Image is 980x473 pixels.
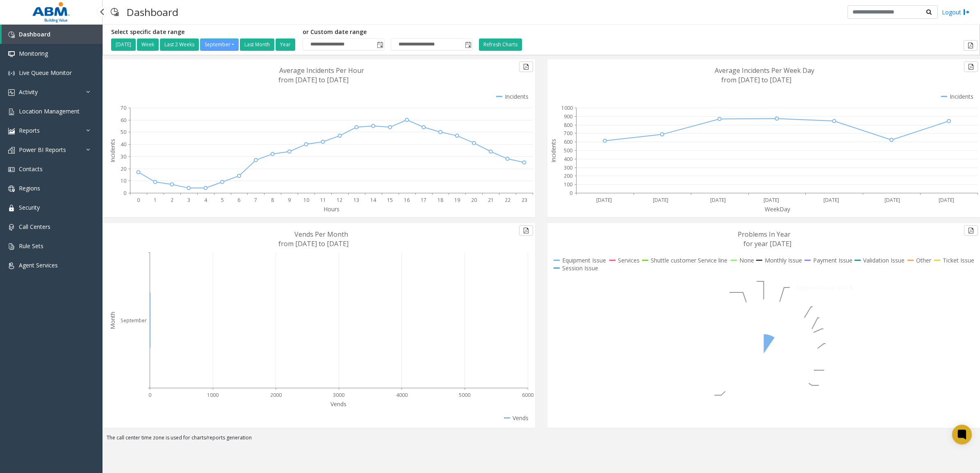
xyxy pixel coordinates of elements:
text: 8 [271,197,274,204]
text: 16 [404,197,410,204]
span: Call Centers [19,223,50,231]
text: 20 [471,197,477,204]
text: 800 [564,122,572,129]
text: 12 [337,197,342,204]
text: 5 [221,197,224,204]
text: 18 [438,197,443,204]
text: Average Incidents Per Hour [279,66,364,75]
text: 10 [303,197,309,204]
text: 30 [121,153,126,160]
h5: Select specific date range [111,29,296,36]
text: 22 [505,197,511,204]
img: 'icon' [8,32,15,38]
button: Export to pdf [964,40,978,51]
text: Month [109,312,116,329]
span: Power BI Reports [19,146,66,154]
span: Activity [19,88,38,96]
text: Vends Per Month [294,230,348,239]
button: [DATE] [111,38,136,51]
text: 6000 [522,392,533,398]
text: 23 [522,197,527,204]
button: Export to pdf [964,225,978,236]
span: Regions [19,184,40,192]
text: 400 [564,156,572,163]
text: from [DATE] to [DATE] [278,75,349,84]
a: Logout [942,8,970,16]
text: 1000 [561,104,573,111]
text: 700 [564,130,572,137]
text: 4 [204,197,207,204]
span: Reports [19,127,40,134]
text: [DATE] [939,197,954,204]
text: from [DATE] to [DATE] [721,75,791,84]
text: 19 [454,197,460,204]
text: Equipment Issue: 9.54 % [796,284,853,291]
text: 13 [353,197,359,204]
img: 'icon' [8,89,15,96]
text: 2000 [270,392,282,398]
text: 4000 [396,392,408,398]
text: from [DATE] to [DATE] [278,239,349,248]
text: 20 [121,165,126,172]
text: 60 [121,117,126,124]
button: September [200,38,239,51]
div: The call center time zone is used for charts/reports generation [103,434,980,446]
text: Incidents [549,139,557,163]
text: [DATE] [763,197,779,204]
button: Year [276,38,295,51]
img: logout [963,8,970,16]
text: 2 [171,197,173,204]
span: Agent Services [19,261,58,269]
span: Rule Sets [19,242,43,250]
text: 3000 [333,392,344,398]
text: 9 [288,197,291,204]
span: Monitoring [19,50,48,57]
text: 600 [564,138,572,145]
img: 'icon' [8,205,15,211]
button: Last Month [240,38,274,51]
text: 0 [137,197,140,204]
img: 'icon' [8,128,15,134]
img: 'icon' [8,70,15,77]
text: 10 [121,177,126,184]
text: Hours [324,205,340,213]
h3: Dashboard [123,2,182,22]
text: 3 [187,197,190,204]
text: 0 [570,190,572,197]
text: 5000 [459,392,470,398]
text: 14 [370,197,376,204]
text: 1 [154,197,157,204]
button: Last 2 Weeks [160,38,199,51]
text: 100 [564,181,572,188]
text: 7 [254,197,257,204]
text: Problems In Year [738,230,791,239]
text: [DATE] [823,197,839,204]
text: WeekDay [765,205,791,213]
span: Toggle popup [375,39,384,50]
button: Export to pdf [519,225,533,236]
img: 'icon' [8,51,15,57]
text: Incidents [109,139,116,163]
button: Export to pdf [519,61,533,72]
text: 11 [320,197,326,204]
text: 1000 [207,392,219,398]
h5: or Custom date range [303,29,473,36]
span: Dashboard [19,30,50,38]
text: 200 [564,172,572,179]
text: 6 [237,197,240,204]
text: 50 [121,129,126,136]
text: 500 [564,147,572,154]
button: Export to pdf [964,61,978,72]
text: September [121,317,147,324]
button: Week [137,38,159,51]
span: Live Queue Monitor [19,69,72,77]
img: 'icon' [8,166,15,173]
span: Location Management [19,107,80,115]
text: 0 [123,190,126,197]
text: [DATE] [710,197,726,204]
button: Refresh Charts [479,38,522,51]
img: pageIcon [111,2,119,22]
img: 'icon' [8,243,15,250]
span: Security [19,204,40,211]
text: Average Incidents Per Week Day [715,66,814,75]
